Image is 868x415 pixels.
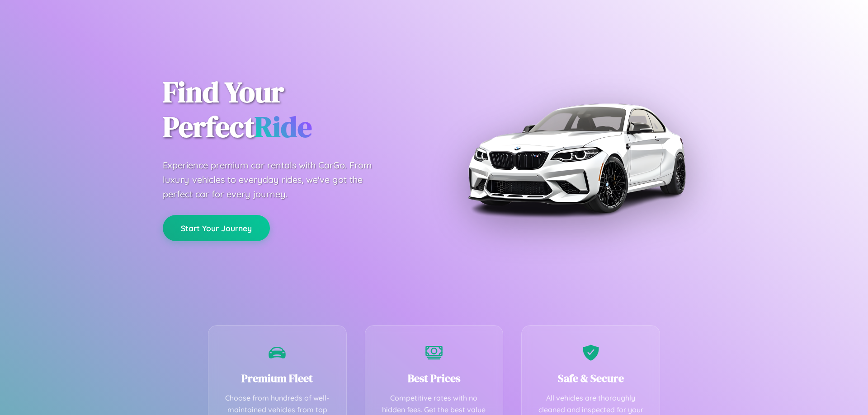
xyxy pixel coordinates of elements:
[163,75,420,145] h1: Find Your Perfect
[222,371,333,386] h3: Premium Fleet
[379,371,490,386] h3: Best Prices
[255,107,312,146] span: Ride
[163,215,270,241] button: Start Your Journey
[463,45,689,271] img: Premium BMW car rental vehicle
[163,158,389,201] p: Experience premium car rentals with CarGo. From luxury vehicles to everyday rides, we've got the ...
[535,371,646,386] h3: Safe & Secure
